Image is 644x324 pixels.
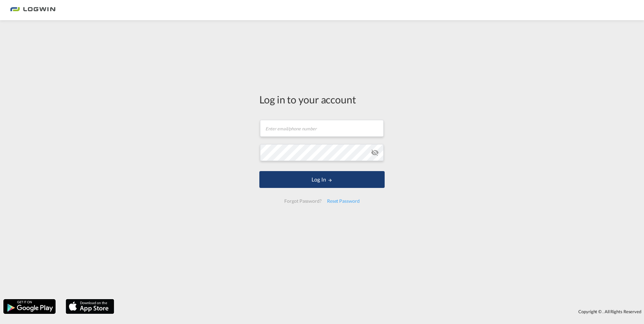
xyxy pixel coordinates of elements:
div: Forgot Password? [282,195,324,207]
md-icon: icon-eye-off [371,149,379,157]
div: Copyright © . All Rights Reserved [118,306,644,317]
img: google.png [3,298,56,315]
button: LOGIN [259,171,385,188]
div: Reset Password [324,195,362,207]
input: Enter email/phone number [260,120,384,137]
div: Log in to your account [259,92,385,106]
img: bc73a0e0d8c111efacd525e4c8ad7d32.png [10,3,56,18]
img: apple.png [65,298,115,315]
